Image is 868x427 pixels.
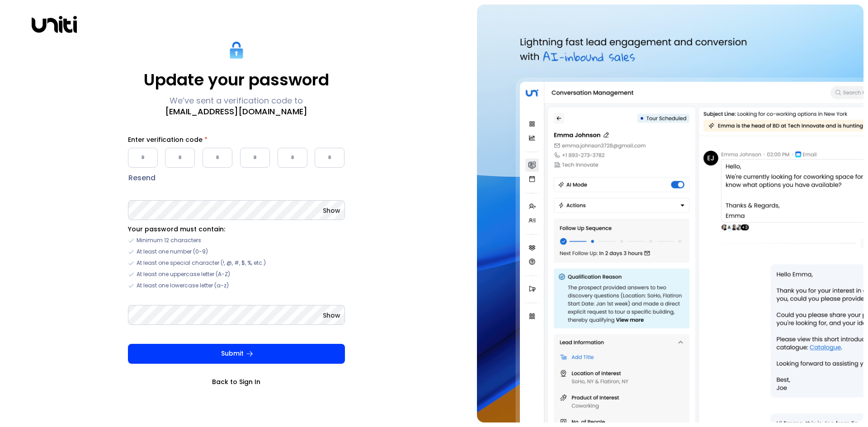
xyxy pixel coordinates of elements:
span: At least one uppercase letter (A-Z) [137,270,230,278]
button: Show [323,311,340,320]
input: Please enter OTP character 3 [203,148,232,168]
span: At least one number (0-9) [137,248,208,256]
li: Your password must contain: [128,225,345,234]
p: Update your password [144,70,329,90]
input: Please enter OTP character 6 [315,148,344,168]
span: Minimum 12 characters [137,236,201,244]
button: Resend [128,171,156,185]
a: Back to Sign In [128,377,345,386]
input: Please enter OTP character 5 [278,148,307,168]
label: Enter verification code [128,135,345,144]
input: Please enter OTP character 4 [240,148,270,168]
span: At least one special character (!, @, #, $, %, etc.) [137,259,266,267]
input: Please enter OTP character 2 [165,148,195,168]
span: [EMAIL_ADDRESS][DOMAIN_NAME] [165,106,307,117]
span: At least one lowercase letter (a-z) [137,282,229,290]
input: Please enter OTP character 1 [128,148,158,168]
button: Show [323,206,340,215]
img: auth-hero.png [477,5,863,422]
button: Submit [128,344,345,364]
p: We’ve sent a verification code to [165,95,307,117]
